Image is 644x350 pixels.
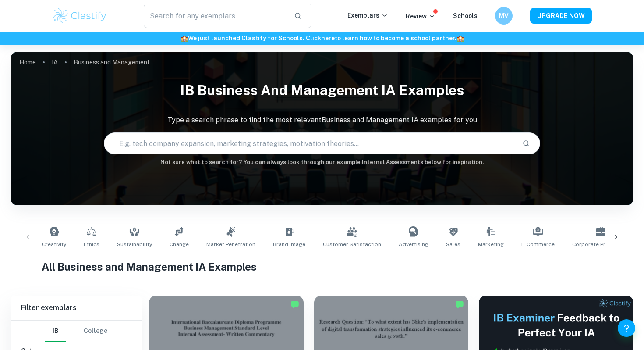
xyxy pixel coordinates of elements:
button: MV [495,7,513,25]
span: 🏫 [456,35,464,42]
span: Marketing [478,240,504,248]
span: Creativity [42,240,66,248]
span: Corporate Profitability [572,240,630,248]
span: Sales [446,240,460,248]
p: Review [406,11,435,21]
button: IB [45,321,66,342]
span: Ethics [84,240,99,248]
button: College [84,321,107,342]
span: Change [170,240,189,248]
a: Schools [453,12,478,19]
h1: All Business and Management IA Examples [42,259,602,275]
div: Filter type choice [45,321,107,342]
input: E.g. tech company expansion, marketing strategies, motivation theories... [104,131,515,156]
p: Business and Management [74,57,150,67]
a: Home [19,56,36,68]
button: Search [519,136,534,151]
img: Marked [455,300,464,309]
h6: Not sure what to search for? You can always look through our example Internal Assessments below f... [11,158,633,167]
span: Brand Image [273,240,305,248]
p: Exemplars [347,11,388,20]
span: Sustainability [117,240,152,248]
span: Customer Satisfaction [323,240,381,248]
span: Market Penetration [206,240,255,248]
h6: Filter exemplars [11,296,142,320]
span: 🏫 [180,35,188,42]
p: Type a search phrase to find the most relevant Business and Management IA examples for you [11,115,633,125]
h1: IB Business and Management IA examples [11,76,633,104]
h6: MV [499,11,509,21]
span: E-commerce [521,240,555,248]
button: Help and Feedback [618,319,635,337]
input: Search for any exemplars... [144,4,287,28]
span: Advertising [399,240,428,248]
img: Marked [290,300,299,309]
img: Clastify logo [52,7,108,25]
a: IA [52,56,58,68]
a: here [321,35,335,42]
h6: We just launched Clastify for Schools. Click to learn how to become a school partner. [2,33,642,43]
button: UPGRADE NOW [530,8,592,24]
